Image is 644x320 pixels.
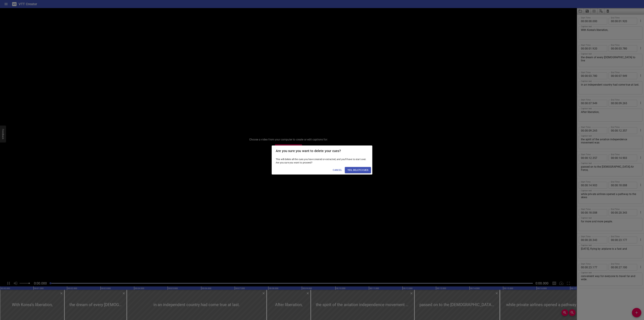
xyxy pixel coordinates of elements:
[272,156,372,166] div: This will delete all the cues you have created or extracted, and you'll have to start over. Are y...
[333,168,342,172] span: Cancel
[347,168,368,172] span: Yes, Delete Cues
[331,167,343,173] button: Cancel
[276,148,368,154] h2: Are you sure you want to delete your cues?
[345,167,371,173] button: Yes, Delete Cues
